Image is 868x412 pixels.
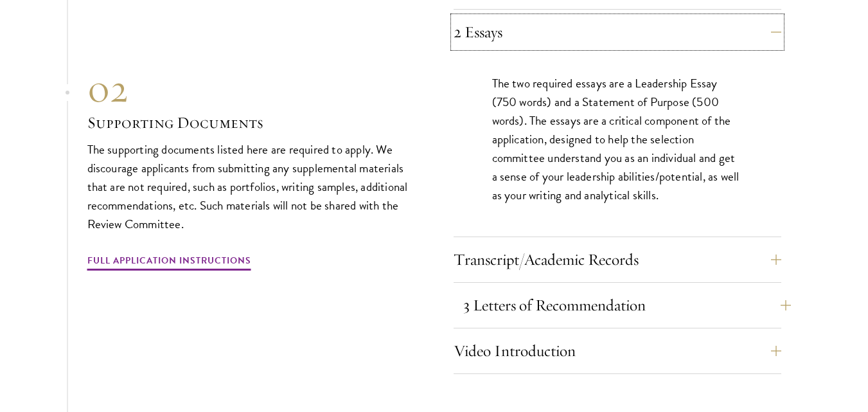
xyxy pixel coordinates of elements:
[87,112,415,134] h3: Supporting Documents
[87,140,415,233] p: The supporting documents listed here are required to apply. We discourage applicants from submitt...
[463,290,791,321] button: 3 Letters of Recommendation
[454,244,781,275] button: Transcript/Academic Records
[492,74,743,204] p: The two required essays are a Leadership Essay (750 words) and a Statement of Purpose (500 words)...
[87,253,251,273] a: Full Application Instructions
[454,336,781,366] button: Video Introduction
[454,17,781,48] button: 2 Essays
[87,66,415,112] div: 02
